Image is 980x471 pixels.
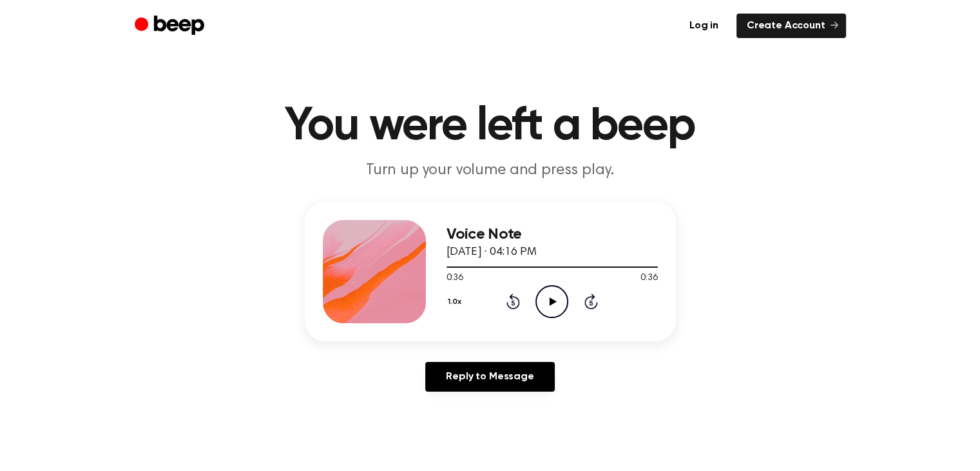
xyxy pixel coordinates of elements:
[243,160,738,181] p: Turn up your volume and press play.
[736,14,846,38] a: Create Account
[447,246,537,258] span: [DATE] · 04:16 PM
[447,226,658,243] h3: Voice Note
[447,291,466,313] button: 1.0x
[640,272,657,285] span: 0:36
[447,272,463,285] span: 0:36
[135,14,207,39] a: Beep
[160,103,820,150] h1: You were left a beep
[679,14,729,38] a: Log in
[425,362,554,392] a: Reply to Message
